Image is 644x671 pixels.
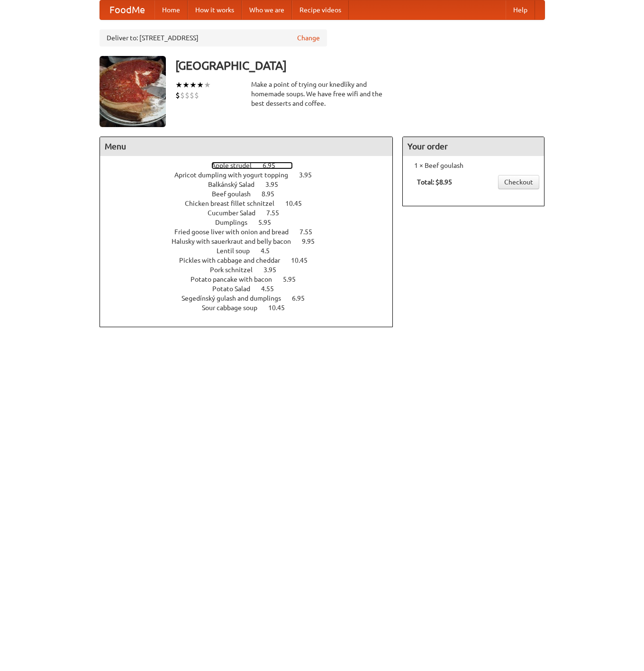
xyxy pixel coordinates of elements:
span: Cucumber Salad [208,209,265,217]
h4: Menu [100,137,393,156]
a: Change [297,33,320,43]
span: Sour cabbage soup [202,304,267,312]
li: $ [185,90,190,101]
li: 1 × Beef goulash [408,161,539,170]
span: 3.95 [265,181,288,188]
span: Dumplings [215,219,257,226]
a: Apple strudel 6.95 [211,162,293,169]
span: 8.95 [262,190,284,198]
span: 10.45 [291,257,317,264]
span: Lentil soup [217,247,259,255]
a: Chicken breast fillet schnitzel 10.45 [185,200,319,207]
span: Fried goose liver with onion and bread [174,228,298,236]
a: Lentil soup 4.5 [217,247,287,255]
span: Halusky with sauerkraut and belly bacon [172,238,300,245]
a: Who we are [242,0,292,19]
h4: Your order [403,137,544,156]
div: Make a point of trying our knedlíky and homemade soups. We have free wifi and the best desserts a... [251,80,393,108]
a: Checkout [498,175,539,189]
a: Potato Salad 4.55 [212,285,291,293]
a: Cucumber Salad 7.55 [208,209,297,217]
a: Apricot dumpling with yogurt topping 3.95 [174,171,329,179]
span: 3.95 [263,266,286,274]
div: Deliver to: [STREET_ADDRESS] [100,29,327,46]
span: 9.95 [302,238,324,245]
span: Pork schnitzel [210,266,262,274]
span: Balkánský Salad [208,181,264,188]
a: FoodMe [100,0,154,19]
span: 4.5 [261,247,279,255]
a: Balkánský Salad 3.95 [208,181,296,188]
li: ★ [175,80,182,90]
img: angular.jpg [100,56,166,127]
span: Potato Salad [212,285,260,293]
span: Segedínský gulash and dumplings [181,294,290,302]
li: ★ [182,80,190,90]
a: Help [506,0,535,19]
li: ★ [204,80,211,90]
span: 6.95 [292,294,314,302]
a: Segedínský gulash and dumplings 6.95 [181,294,322,302]
span: 6.95 [263,162,285,169]
b: Total: $8.95 [417,178,452,186]
span: Pickles with cabbage and cheddar [179,257,290,264]
a: Home [154,0,188,19]
li: $ [190,90,194,101]
a: Pork schnitzel 3.95 [210,266,294,274]
a: Dumplings 5.95 [215,219,289,226]
span: Apricot dumpling with yogurt topping [174,171,298,179]
span: Potato pancake with bacon [190,276,281,283]
li: ★ [197,80,204,90]
span: 10.45 [268,304,294,312]
span: 10.45 [285,200,311,207]
a: Sour cabbage soup 10.45 [202,304,302,312]
span: 4.55 [261,285,283,293]
h3: [GEOGRAPHIC_DATA] [175,56,545,75]
span: Chicken breast fillet schnitzel [185,200,284,207]
a: Recipe videos [292,0,349,19]
span: 5.95 [258,219,281,226]
span: Beef goulash [212,190,260,198]
a: How it works [188,0,242,19]
a: Fried goose liver with onion and bread 7.55 [174,228,330,236]
a: Halusky with sauerkraut and belly bacon 9.95 [172,238,332,245]
a: Beef goulash 8.95 [212,190,292,198]
span: 7.55 [266,209,289,217]
li: $ [194,90,199,101]
span: Apple strudel [211,162,261,169]
span: 5.95 [283,276,305,283]
a: Potato pancake with bacon 5.95 [190,276,313,283]
span: 7.55 [299,228,322,236]
li: ★ [190,80,197,90]
span: 3.95 [299,171,321,179]
a: Pickles with cabbage and cheddar 10.45 [179,257,325,264]
li: $ [175,90,180,101]
li: $ [180,90,185,101]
